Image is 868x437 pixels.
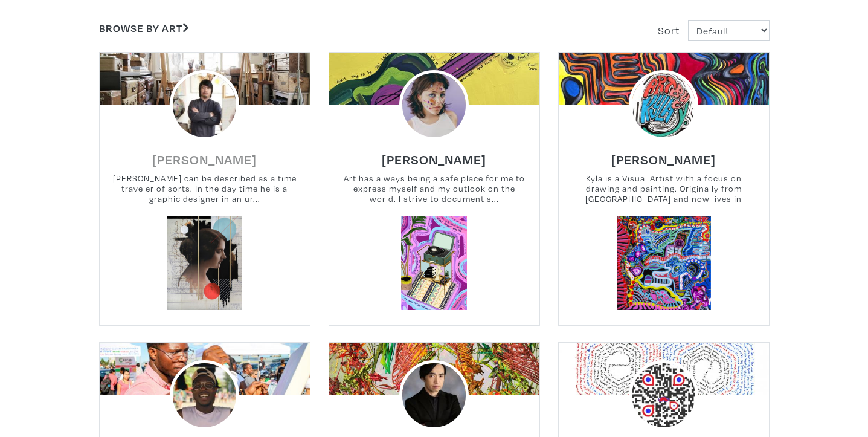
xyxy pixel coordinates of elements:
h6: [PERSON_NAME] [382,151,486,167]
img: phpThumb.php [629,360,699,430]
img: phpThumb.php [399,70,469,140]
img: phpThumb.php [170,360,240,430]
small: Art has always being a safe place for me to express myself and my outlook on the world. I strive ... [329,173,539,205]
small: [PERSON_NAME] can be described as a time traveler of sorts. In the day time he is a graphic desig... [100,173,310,205]
small: Kyla is a Visual Artist with a focus on drawing and painting. Originally from [GEOGRAPHIC_DATA] a... [559,173,769,205]
img: phpThumb.php [399,360,469,430]
img: phpThumb.php [170,70,240,140]
a: [PERSON_NAME] [611,148,716,162]
span: Sort [658,24,680,37]
img: phpThumb.php [629,70,699,140]
a: [PERSON_NAME] [382,148,486,162]
a: [PERSON_NAME] [152,148,257,162]
h6: [PERSON_NAME] [611,151,716,167]
a: Browse by Art [99,21,189,35]
h6: [PERSON_NAME] [152,151,257,167]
